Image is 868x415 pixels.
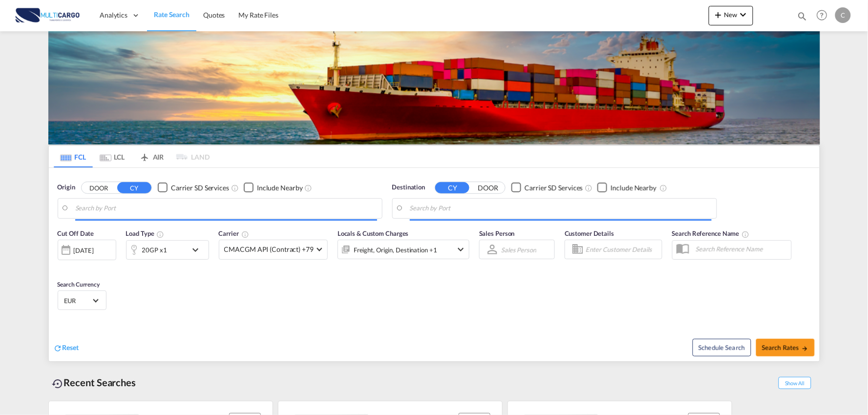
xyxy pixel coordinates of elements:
[52,378,64,390] md-icon: icon-backup-restore
[171,183,229,193] div: Carrier SD Services
[58,229,94,237] span: Cut Off Date
[54,146,93,167] md-tab-item: FCL
[756,339,815,356] button: Search Ratesicon-arrow-right
[15,4,81,26] img: 82db67801a5411eeacfdbd8acfa81e61.png
[58,259,65,272] md-datepicker: Select
[479,229,515,237] span: Sales Person
[305,184,313,192] md-icon: Unchecked: Ignores neighbouring ports when fetching rates.Checked : Includes neighbouring ports w...
[58,183,75,192] span: Origin
[471,182,505,193] button: DOOR
[713,11,749,19] span: New
[48,31,820,145] img: LCL+%26+FCL+BACKGROUND.png
[48,372,140,394] div: Recent Searches
[241,230,249,238] md-icon: The selected Trucker/Carrierwill be displayed in the rate results If the rates are from another f...
[779,377,811,389] span: Show All
[742,230,750,238] md-icon: Your search will be saved by the below given name
[672,229,750,237] span: Search Reference Name
[224,245,314,254] span: CMACGM API (Contract) +79
[500,243,537,257] md-select: Sales Person
[63,293,101,308] md-select: Select Currency: € EUREuro
[713,9,724,21] md-icon: icon-plus 400-fg
[58,281,100,288] span: Search Currency
[455,244,466,255] md-icon: icon-chevron-down
[585,184,593,192] md-icon: Unchecked: Search for CY (Container Yard) services for all selected carriers.Checked : Search for...
[586,242,659,257] input: Enter Customer Details
[338,229,409,237] span: Locals & Custom Charges
[691,242,791,256] input: Search Reference Name
[797,11,808,21] md-icon: icon-magnify
[797,11,808,25] div: icon-magnify
[257,183,303,193] div: Include Nearby
[738,9,749,21] md-icon: icon-chevron-down
[814,7,830,23] span: Help
[611,183,656,193] div: Include Nearby
[597,183,656,193] md-checkbox: Checkbox No Ink
[74,246,94,255] div: [DATE]
[709,6,753,25] button: icon-plus 400-fgNewicon-chevron-down
[63,343,79,352] span: Reset
[190,244,206,256] md-icon: icon-chevron-down
[142,243,167,257] div: 20GP x1
[154,10,190,19] span: Rate Search
[203,11,225,19] span: Quotes
[435,182,469,193] button: CY
[93,146,132,167] md-tab-item: LCL
[100,10,127,20] span: Analytics
[693,339,751,356] button: Note: By default Schedule search will only considerorigin ports, destination ports and cut off da...
[82,182,116,193] button: DOOR
[49,168,820,361] div: Origin DOOR CY Checkbox No InkUnchecked: Search for CY (Container Yard) services for all selected...
[157,230,165,238] md-icon: icon-information-outline
[58,240,116,260] div: [DATE]
[231,184,239,192] md-icon: Unchecked: Search for CY (Container Yard) services for all selected carriers.Checked : Search for...
[814,7,835,24] div: Help
[762,344,809,352] span: Search Rates
[158,183,229,193] md-checkbox: Checkbox No Ink
[75,201,377,216] input: Search by Port
[565,229,614,237] span: Customer Details
[410,201,712,216] input: Search by Port
[219,229,249,237] span: Carrier
[835,7,851,23] div: C
[126,229,165,237] span: Load Type
[392,183,425,192] span: Destination
[54,344,63,353] md-icon: icon-refresh
[525,183,583,193] div: Carrier SD Services
[244,183,303,193] md-checkbox: Checkbox No Ink
[64,296,91,305] span: EUR
[54,146,210,167] md-pagination-wrapper: Use the left and right arrow keys to navigate between tabs
[117,182,151,193] button: CY
[660,184,668,192] md-icon: Unchecked: Ignores neighbouring ports when fetching rates.Checked : Includes neighbouring ports w...
[338,240,469,259] div: Freight Origin Destination Factory Stuffingicon-chevron-down
[354,243,437,257] div: Freight Origin Destination Factory Stuffing
[126,240,209,260] div: 20GP x1icon-chevron-down
[511,183,583,193] md-checkbox: Checkbox No Ink
[238,11,278,19] span: My Rate Files
[132,146,171,167] md-tab-item: AIR
[802,345,808,352] md-icon: icon-arrow-right
[54,343,79,353] div: icon-refreshReset
[139,151,150,159] md-icon: icon-airplane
